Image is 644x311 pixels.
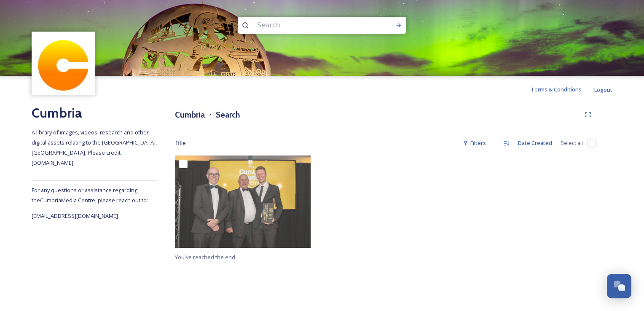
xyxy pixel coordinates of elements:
h2: Cumbria [32,103,158,123]
span: Select all [561,139,583,147]
div: Date Created [514,135,556,151]
img: New Tourism Business of the Year Award - Force Café and Terrace.jpg [175,155,311,248]
img: images.jpg [33,33,94,94]
span: 1 file [175,139,186,147]
span: Terms & Conditions [531,86,582,93]
span: [EMAIL_ADDRESS][DOMAIN_NAME] [32,212,118,220]
span: A library of images, videos, research and other digital assets relating to the [GEOGRAPHIC_DATA],... [32,129,158,166]
a: Terms & Conditions [531,84,594,94]
button: Open Chat [607,274,631,298]
h3: Search [216,109,240,121]
input: Search [253,16,368,35]
span: For any questions or assistance regarding the Cumbria Media Centre, please reach out to: [32,186,148,204]
span: You've reached the end [175,253,235,261]
span: Logout [594,86,612,94]
div: Filters [459,135,490,151]
h3: Cumbria [175,109,205,121]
